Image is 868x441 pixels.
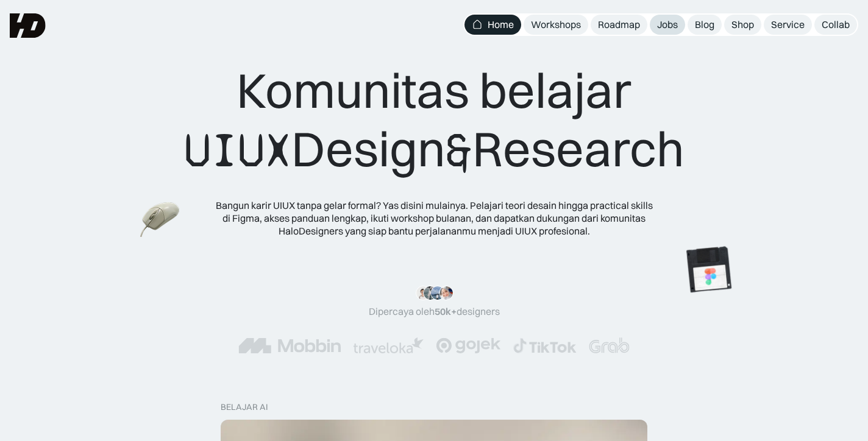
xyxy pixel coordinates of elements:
a: Jobs [650,15,685,35]
a: Shop [724,15,761,35]
a: Roadmap [591,15,647,35]
a: Blog [688,15,722,35]
div: Shop [731,18,754,31]
span: UIUX [184,121,291,180]
span: & [446,121,472,180]
div: belajar ai [221,402,268,412]
a: Home [464,15,521,35]
div: Home [488,18,514,31]
a: Service [764,15,812,35]
a: Workshops [524,15,588,35]
a: Collab [814,15,857,35]
span: 50k+ [435,305,457,317]
div: Collab [822,18,850,31]
div: Blog [695,18,714,31]
div: Komunitas belajar Design Research [184,61,685,180]
div: Roadmap [598,18,640,31]
div: Bangun karir UIUX tanpa gelar formal? Yas disini mulainya. Pelajari teori desain hingga practical... [215,199,653,237]
div: Dipercaya oleh designers [369,305,500,318]
div: Workshops [531,18,581,31]
div: Service [771,18,805,31]
div: Jobs [657,18,678,31]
